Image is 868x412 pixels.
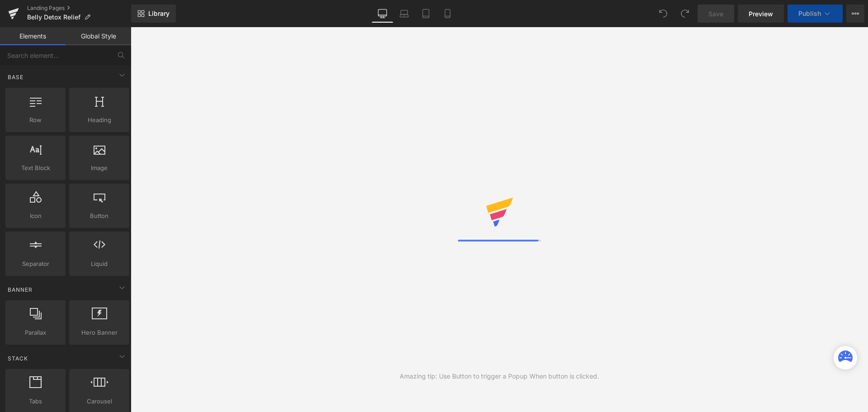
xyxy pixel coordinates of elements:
span: Button [72,211,127,221]
a: Laptop [393,5,415,23]
span: Carousel [72,397,127,406]
span: Banner [7,285,33,294]
a: Mobile [437,5,458,23]
a: Desktop [372,5,393,23]
span: Text Block [8,163,63,173]
span: Publish [798,10,821,17]
span: Icon [8,211,63,221]
button: Redo [676,5,694,23]
span: Preview [749,9,773,19]
a: New Library [131,5,176,23]
button: More [846,5,864,23]
a: Global Style [66,27,131,45]
span: Heading [72,115,127,125]
span: Separator [8,259,63,269]
span: Liquid [72,259,127,269]
a: Landing Pages [27,5,131,12]
span: Parallax [8,328,63,337]
a: Tablet [415,5,437,23]
button: Undo [654,5,672,23]
span: Belly Detox Relief [27,14,80,21]
span: Hero Banner [72,328,127,337]
span: Stack [7,354,29,363]
span: Base [7,73,24,81]
a: Preview [738,5,784,23]
span: Save [708,9,723,19]
span: Row [8,115,63,125]
div: Amazing tip: Use Button to trigger a Popup When button is clicked. [400,371,599,381]
span: Library [148,9,170,18]
span: Image [72,163,127,173]
button: Publish [788,5,843,23]
span: Tabs [8,397,63,406]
